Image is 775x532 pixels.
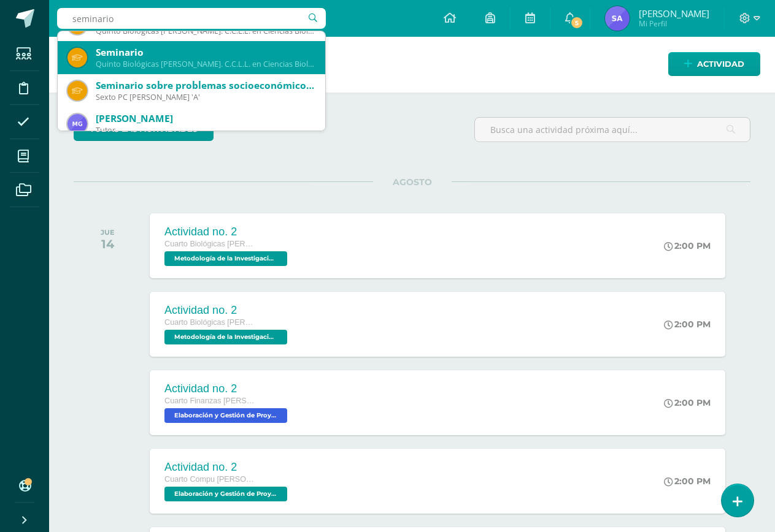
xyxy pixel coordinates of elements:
img: 704a972767cbb9aba4e99b58deb1f803.png [67,114,87,134]
div: 2:00 PM [664,240,711,251]
div: 2:00 PM [664,476,711,487]
div: Seminario sobre problemas socioeconómicos de [GEOGRAPHIC_DATA] [96,79,315,92]
div: Actividad no. 2 [164,382,290,395]
div: Actividad no. 2 [164,226,290,238]
a: Actividad [668,52,760,76]
div: 2:00 PM [664,397,711,408]
span: Cuarto Finanzas [PERSON_NAME]. C.C.L.L. en Finanzas y Administración [164,397,256,405]
div: 2:00 PM [664,319,711,330]
div: Seminario [96,46,315,59]
span: Actividad [697,53,744,75]
div: Sexto PC [PERSON_NAME] 'A' [96,92,315,102]
div: Tutor [96,125,315,135]
span: Elaboración y Gestión de Proyectos 'A' [164,408,287,423]
div: Quinto Biológicas [PERSON_NAME]. C.C.L.L. en Ciencias Biológicas 'B' [96,59,315,69]
div: Quinto Biológicas [PERSON_NAME]. C.C.L.L. en Ciencias Biológicas 'A' [96,26,315,36]
span: Metodología de la Investigación 'A' [164,251,287,266]
input: Busca un usuario... [57,8,326,29]
img: e13c725d1f66a19cb499bd52eb79269c.png [605,6,630,31]
span: Cuarto Compu [PERSON_NAME]. C.C.L.L. en Computación [164,475,256,484]
span: Cuarto Biológicas [PERSON_NAME]. C.C.L.L. en Ciencias Biológicas [164,240,256,248]
span: Metodología de la Investigación 'B' [164,330,287,344]
span: Elaboración y Gestión de Proyectos 'A' [164,487,287,501]
span: AGOSTO [373,177,452,188]
span: Mi Perfil [639,18,709,29]
input: Busca una actividad próxima aquí... [475,118,750,142]
div: JUE [101,228,115,237]
span: 5 [570,16,584,29]
span: [PERSON_NAME] [639,7,709,20]
div: [PERSON_NAME] [96,112,315,125]
span: Cuarto Biológicas [PERSON_NAME]. C.C.L.L. en Ciencias Biológicas [164,318,256,327]
div: 14 [101,237,115,251]
div: Actividad no. 2 [164,461,290,474]
h1: Actividades [64,37,760,93]
div: Actividad no. 2 [164,304,290,317]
